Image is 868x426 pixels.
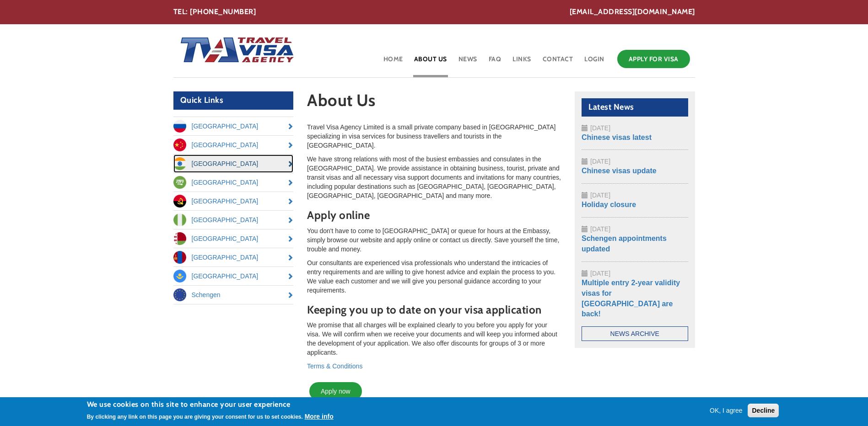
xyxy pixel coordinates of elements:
a: Apply for Visa [617,50,690,68]
a: [GEOGRAPHIC_DATA] [173,136,294,154]
p: Our consultants are experienced visa professionals who understand the intricacies of entry requir... [307,258,561,295]
a: [GEOGRAPHIC_DATA] [173,248,294,266]
a: Login [583,48,605,77]
a: [EMAIL_ADDRESS][DOMAIN_NAME] [570,7,695,17]
p: By clicking any link on this page you are giving your consent for us to set cookies. [87,414,303,420]
a: News [458,48,478,77]
span: [DATE] [590,225,610,233]
a: [GEOGRAPHIC_DATA] [173,267,294,285]
p: Travel Visa Agency Limited is a small private company based in [GEOGRAPHIC_DATA] specializing in ... [307,122,561,150]
button: OK, I agree [706,406,746,415]
span: [DATE] [590,158,610,165]
h2: Latest News [582,98,688,117]
a: News Archive [582,326,688,341]
h1: About Us [307,91,561,114]
p: We promise that all charges will be explained clearly to you before you apply for your visa. We w... [307,320,561,357]
a: About Us [413,48,448,77]
span: [DATE] [590,192,610,199]
a: Terms & Conditions [307,362,362,370]
button: More info [305,412,334,421]
button: Decline [748,404,779,417]
h3: Apply online [307,209,561,221]
a: Schengen [173,286,294,304]
span: [DATE] [590,124,610,132]
a: Home [383,48,404,77]
a: [GEOGRAPHIC_DATA] [173,154,294,173]
a: Chinese visas update [582,167,657,175]
h2: We use cookies on this site to enhance your user experience [87,399,334,410]
a: Multiple entry 2-year validity visas for [GEOGRAPHIC_DATA] are back! [582,279,680,318]
a: Contact [542,48,574,77]
a: Apply now [309,382,362,400]
a: Links [512,48,532,77]
a: FAQ [488,48,502,77]
a: [GEOGRAPHIC_DATA] [173,173,294,192]
a: [GEOGRAPHIC_DATA] [173,192,294,210]
a: Chinese visas latest [582,133,652,141]
img: Home [173,28,295,74]
h3: Keeping you up to date on your visa application [307,304,561,316]
div: TEL: [PHONE_NUMBER] [173,7,695,17]
p: You don't have to come to [GEOGRAPHIC_DATA] or queue for hours at the Embassy, simply browse our ... [307,226,561,254]
p: We have strong relations with most of the busiest embassies and consulates in the [GEOGRAPHIC_DAT... [307,154,561,200]
span: [DATE] [590,270,610,277]
a: Schengen appointments updated [582,234,667,253]
a: Holiday closure [582,201,636,208]
a: [GEOGRAPHIC_DATA] [173,117,294,135]
a: [GEOGRAPHIC_DATA] [173,211,294,229]
a: [GEOGRAPHIC_DATA] [173,229,294,248]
